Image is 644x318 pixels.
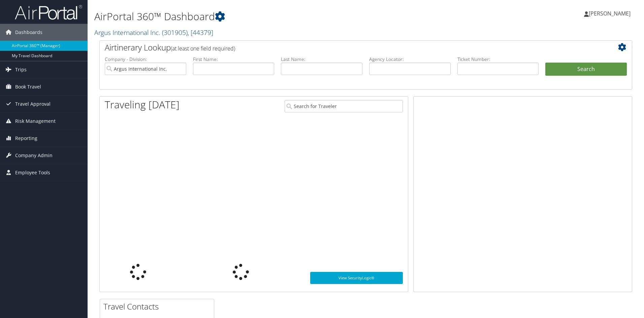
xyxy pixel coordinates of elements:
[310,272,403,284] a: View SecurityLogic®
[15,78,41,95] span: Book Travel
[15,61,27,78] span: Trips
[15,130,37,147] span: Reporting
[94,9,456,24] h1: AirPortal 360™ Dashboard
[105,42,582,53] h2: Airtinerary Lookup
[15,4,82,20] img: airportal-logo.png
[457,56,539,63] label: Ticket Number:
[105,98,180,112] h1: Traveling [DATE]
[15,113,56,130] span: Risk Management
[545,63,627,76] button: Search
[15,164,50,181] span: Employee Tools
[15,24,42,41] span: Dashboards
[188,28,213,37] span: , [ 44379 ]
[94,28,213,37] a: Argus International Inc.
[369,56,451,63] label: Agency Locator:
[193,56,275,63] label: First Name:
[285,100,403,112] input: Search for Traveler
[15,147,53,164] span: Company Admin
[162,28,188,37] span: ( 301905 )
[589,10,631,17] span: [PERSON_NAME]
[105,56,186,63] label: Company - Division:
[103,301,214,312] h2: Travel Contacts
[584,3,637,24] a: [PERSON_NAME]
[15,96,51,112] span: Travel Approval
[171,45,235,52] span: (at least one field required)
[281,56,362,63] label: Last Name:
